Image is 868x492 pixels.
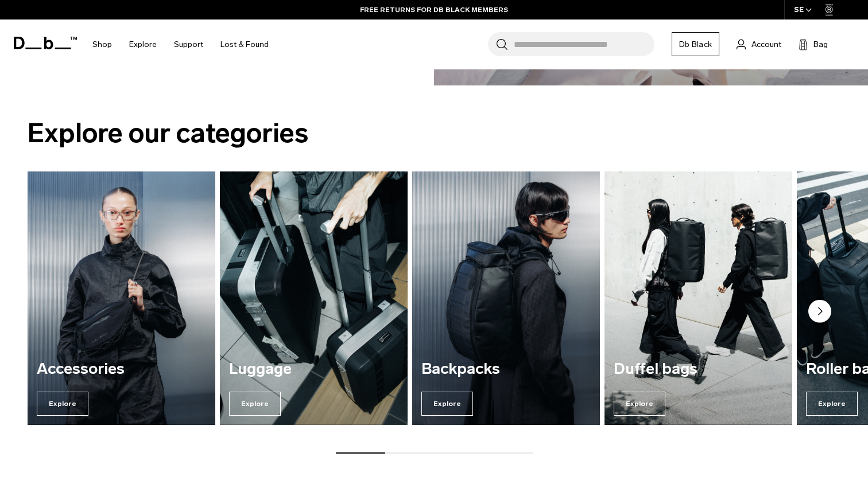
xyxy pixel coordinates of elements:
a: Accessories Explore [28,171,215,425]
a: Lost & Found [220,24,269,65]
div: 4 / 7 [604,171,792,425]
span: Explore [37,392,88,416]
h3: Backpacks [421,361,591,378]
div: 1 / 7 [28,171,215,425]
div: 2 / 7 [220,171,408,425]
a: Account [737,37,781,51]
a: Db Black [672,32,719,56]
span: Bag [813,38,828,50]
button: Bag [799,37,828,51]
span: Explore [614,392,665,416]
a: Support [174,24,203,65]
span: Explore [806,392,858,416]
h3: Accessories [37,361,206,378]
a: Shop [92,24,112,65]
div: 3 / 7 [412,171,600,425]
h3: Luggage [229,361,398,378]
a: Backpacks Explore [412,171,600,425]
span: Account [751,38,781,50]
a: FREE RETURNS FOR DB BLACK MEMBERS [360,5,508,15]
a: Explore [129,24,157,65]
a: Luggage Explore [220,171,408,425]
button: Next slide [808,300,831,325]
h2: Explore our categories [28,113,840,154]
span: Explore [421,392,473,416]
nav: Main Navigation [84,19,277,69]
a: Duffel bags Explore [604,171,792,425]
span: Explore [229,392,281,416]
h3: Duffel bags [614,361,783,378]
